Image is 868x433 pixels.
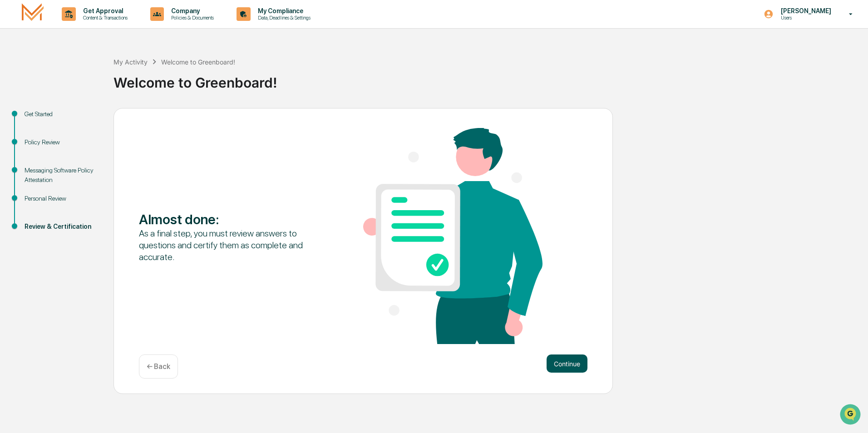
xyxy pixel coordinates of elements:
div: Policy Review [25,138,99,147]
div: Get Started [25,109,99,119]
span: Attestations [75,114,113,123]
p: Policies & Documents [164,15,218,21]
div: We're available if you need us! [31,79,115,86]
a: 🔎Data Lookup [5,128,61,144]
div: 🗄️ [66,115,73,123]
a: 🗄️Attestations [62,111,116,127]
p: My Compliance [251,7,315,15]
div: As a final step, you must review answers to questions and certify them as complete and accurate. [139,227,318,263]
div: Welcome to Greenboard! [161,58,235,66]
div: Review & Certification [25,222,99,231]
iframe: Open customer support [839,403,863,428]
a: 🖐️Preclearance [5,111,62,127]
div: My Activity [113,58,148,66]
div: Start new chat [31,69,149,79]
span: Data Lookup [18,132,57,141]
button: Start new chat [154,72,165,83]
img: 1746055101610-c473b297-6a78-478c-a979-82029cc54cd1 [9,69,25,86]
span: Pylon [90,154,110,161]
p: Company [164,7,218,15]
p: Get Approval [76,7,132,15]
p: [PERSON_NAME] [774,7,836,15]
div: 🔎 [9,133,16,140]
p: Content & Transactions [76,15,132,21]
img: logo [22,3,44,25]
span: Preclearance [18,114,59,123]
div: Welcome to Greenboard! [113,67,863,91]
div: Almost done : [139,211,318,227]
div: 🖐️ [9,115,16,123]
p: ← Back [147,362,170,371]
div: Messaging Software Policy Attestation [25,166,99,185]
a: Powered byPylon [64,153,110,161]
div: Personal Review [25,194,99,203]
button: Continue [547,354,587,373]
p: Users [774,15,836,21]
p: How can we help? [9,19,165,34]
p: Data, Deadlines & Settings [251,15,315,21]
img: Almost done [363,128,542,344]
